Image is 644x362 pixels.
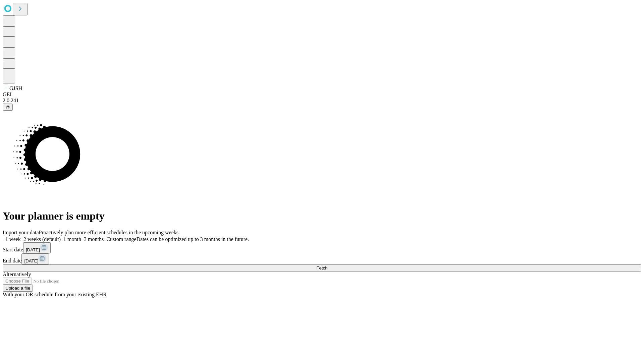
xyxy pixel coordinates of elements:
div: GEI [3,92,641,98]
div: Start date [3,242,641,253]
div: End date [3,253,641,264]
span: Custom range [106,236,136,242]
button: Upload a file [3,285,33,292]
span: 2 weeks (default) [23,236,61,242]
span: With your OR schedule from your existing EHR [3,292,107,297]
span: 3 months [84,236,104,242]
button: Fetch [3,264,641,271]
button: [DATE] [21,253,49,264]
span: Import your data [3,230,39,235]
span: 1 week [5,236,21,242]
span: @ [5,105,10,110]
button: [DATE] [23,242,51,253]
h1: Your planner is empty [3,210,641,222]
span: GJSH [9,85,22,91]
span: Proactively plan more efficient schedules in the upcoming weeks. [39,230,180,235]
span: 1 month [63,236,81,242]
span: [DATE] [26,247,40,252]
span: Dates can be optimized up to 3 months in the future. [137,236,249,242]
span: Fetch [316,265,327,270]
button: @ [3,104,13,111]
span: Alternatively [3,271,31,277]
span: [DATE] [24,258,38,263]
div: 2.0.241 [3,98,641,104]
